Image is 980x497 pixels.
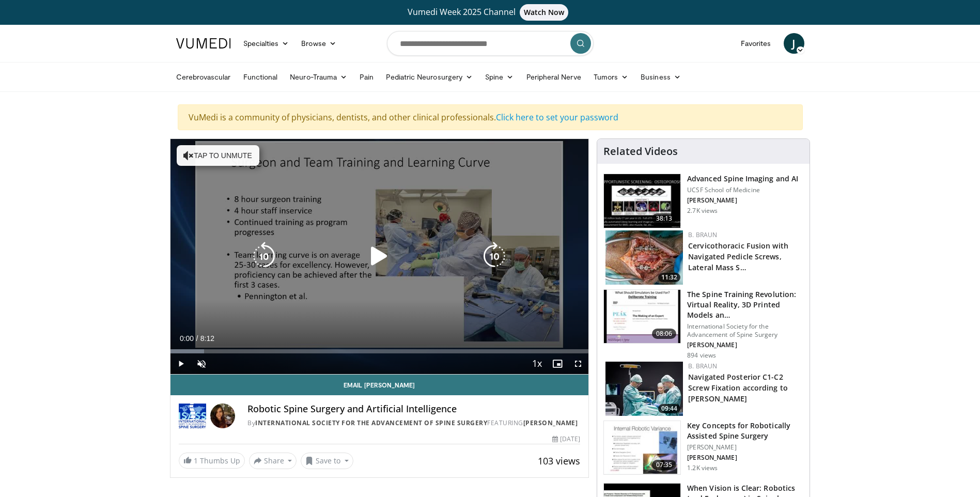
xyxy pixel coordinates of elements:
[177,145,259,166] button: Tap to unmute
[687,341,803,349] p: [PERSON_NAME]
[552,434,580,444] div: [DATE]
[200,334,214,343] span: 8:12
[247,403,580,415] h4: Robotic Spine Surgery and Artificial Intelligence
[520,4,569,21] span: Watch Now
[603,289,803,360] a: 08:06 The Spine Training Revolution: Virtual Reality, 3D Printed Models an… International Society...
[496,112,618,123] a: Click here to set your password
[605,362,683,416] a: 09:44
[191,353,212,374] button: Unmute
[255,418,487,427] a: International Society for the Advancement of Spine Surgery
[479,67,520,87] a: Spine
[658,273,680,282] span: 11:32
[687,322,803,339] p: International Society for the Advancement of Spine Surgery
[568,353,588,374] button: Fullscreen
[170,67,237,87] a: Cerebrovascular
[237,67,284,87] a: Functional
[652,329,677,339] span: 08:06
[652,460,677,470] span: 07:35
[687,454,803,462] p: [PERSON_NAME]
[688,241,788,272] a: Cervicothoracic Fusion with Navigated Pedicle Screws, Lateral Mass S…
[176,38,231,49] img: VuMedi Logo
[604,290,680,344] img: 9a5d8e20-224f-41a7-be8c-8fa596e4f60f.150x105_q85_crop-smart_upscale.jpg
[784,33,804,54] a: J
[605,230,683,285] img: 48a1d132-3602-4e24-8cc1-5313d187402b.jpg.150x105_q85_crop-smart_upscale.jpg
[652,213,677,224] span: 38:13
[194,456,198,465] span: 1
[523,418,578,427] a: [PERSON_NAME]
[284,67,353,87] a: Neuro-Trauma
[687,196,798,205] p: [PERSON_NAME]
[603,174,803,228] a: 38:13 Advanced Spine Imaging and AI UCSF School of Medicine [PERSON_NAME] 2.7K views
[604,421,680,475] img: 392a1060-53c1-44ff-a93b-8f559dadd8b4.150x105_q85_crop-smart_upscale.jpg
[178,4,803,21] a: Vumedi Week 2025 ChannelWatch Now
[687,174,798,184] h3: Advanced Spine Imaging and AI
[249,453,297,469] button: Share
[179,403,207,428] img: International Society for the Advancement of Spine Surgery
[687,443,803,452] p: [PERSON_NAME]
[180,334,194,343] span: 0:00
[178,104,803,130] div: VuMedi is a community of physicians, dentists, and other clinical professionals.
[170,375,589,395] a: Email [PERSON_NAME]
[687,207,718,215] p: 2.7K views
[387,31,594,56] input: Search topics, interventions
[605,362,683,416] img: 14c2e441-0343-4af7-a441-cf6cc92191f7.jpg.150x105_q85_crop-smart_upscale.jpg
[687,289,803,320] h3: The Spine Training Revolution: Virtual Reality, 3D Printed Models an…
[210,403,235,428] img: Avatar
[538,455,580,467] span: 103 views
[547,353,568,374] button: Enable picture-in-picture mode
[687,351,716,360] p: 894 views
[604,174,680,228] img: 6b20b019-4137-448d-985c-834860bb6a08.150x105_q85_crop-smart_upscale.jpg
[237,33,295,54] a: Specialties
[687,421,803,441] h3: Key Concepts for Robotically Assisted Spine Surgery
[688,362,717,370] a: B. Braun
[520,67,587,87] a: Peripheral Nerve
[380,67,479,87] a: Pediatric Neurosurgery
[196,334,198,343] span: /
[687,186,798,194] p: UCSF School of Medicine
[526,353,547,374] button: Playback Rate
[688,230,717,239] a: B. Braun
[353,67,380,87] a: Pain
[247,418,580,428] div: By FEATURING
[605,230,683,285] a: 11:32
[603,421,803,475] a: 07:35 Key Concepts for Robotically Assisted Spine Surgery [PERSON_NAME] [PERSON_NAME] 1.2K views
[587,67,635,87] a: Tumors
[170,349,589,353] div: Progress Bar
[301,453,353,469] button: Save to
[688,372,788,403] a: Navigated Posterior C1-C2 Screw Fixation according to [PERSON_NAME]
[634,67,687,87] a: Business
[658,404,680,413] span: 09:44
[179,453,245,469] a: 1 Thumbs Up
[295,33,343,54] a: Browse
[687,464,718,472] p: 1.2K views
[603,145,678,158] h4: Related Videos
[735,33,777,54] a: Favorites
[170,139,589,375] video-js: Video Player
[170,353,191,374] button: Play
